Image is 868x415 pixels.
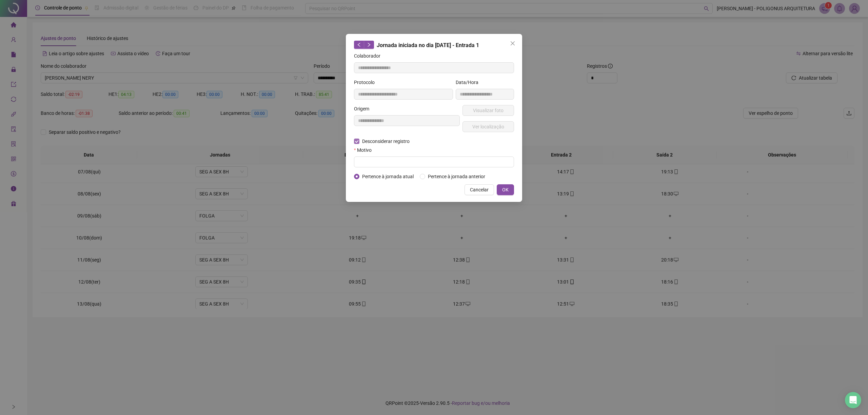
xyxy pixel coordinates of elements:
label: Protocolo [354,79,379,86]
span: close [510,41,515,46]
button: Ver localização [462,121,514,132]
span: right [367,42,371,47]
label: Colaborador [354,52,385,60]
label: Data/Hora [456,79,483,86]
label: Motivo [354,146,376,154]
span: Cancelar [470,186,489,193]
label: Origem [354,105,374,112]
div: Open Intercom Messenger [845,392,861,408]
span: OK [502,186,509,193]
span: Pertence à jornada atual [359,173,416,180]
span: Pertence à jornada anterior [425,173,488,180]
span: left [357,42,361,47]
button: right [364,41,374,49]
button: Visualizar foto [462,105,514,116]
span: Desconsiderar registro [359,138,412,145]
div: Jornada iniciada no dia [DATE] - Entrada 1 [354,41,514,49]
button: Close [507,38,518,49]
button: OK [497,184,514,195]
button: Cancelar [465,184,494,195]
button: left [354,41,364,49]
